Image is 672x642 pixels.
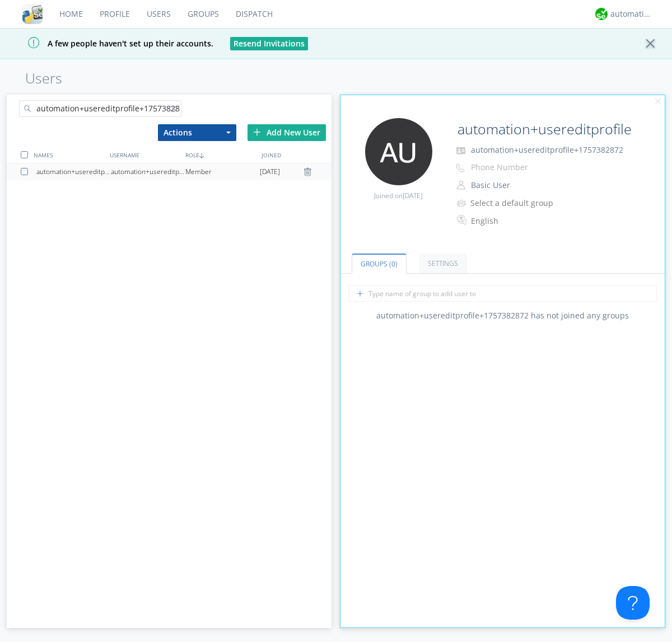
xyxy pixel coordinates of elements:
[419,254,467,273] a: Settings
[248,124,326,141] div: Add New User
[183,147,258,163] div: ROLE
[595,8,608,20] img: d2d01cd9b4174d08988066c6d424eccd
[158,124,236,141] button: Actions
[654,98,662,106] img: cancel.svg
[352,254,407,274] a: Groups (0)
[365,118,432,185] img: 373638.png
[22,4,43,24] img: cddb5a64eb264b2086981ab96f4c1ba7
[348,285,657,302] input: Type name of group to add user to
[471,144,623,155] span: automation+usereditprofile+1757382872
[610,8,652,20] div: automation+atlas
[31,147,106,163] div: NAMES
[457,181,465,190] img: person-outline.svg
[457,213,468,227] img: In groups with Translation enabled, this user's messages will be automatically translated to and ...
[457,195,468,210] img: icon-alert-users-thin-outline.svg
[259,147,334,163] div: JOINED
[260,163,280,180] span: [DATE]
[107,147,183,163] div: USERNAME
[19,100,181,117] input: Search users
[111,163,185,180] div: automation+usereditprofile+1757382872
[7,163,332,180] a: automation+usereditprofile+1757382872automation+usereditprofile+1757382872Member[DATE]
[403,191,423,200] span: [DATE]
[453,118,634,140] input: Name
[374,191,423,200] span: Joined on
[467,177,579,193] button: Basic User
[470,198,564,209] div: Select a default group
[8,38,213,49] span: A few people haven't set up their accounts.
[185,163,260,180] div: Member
[36,163,111,180] div: automation+usereditprofile+1757382872
[471,215,564,227] div: English
[456,163,465,172] img: phone-outline.svg
[616,586,650,620] iframe: Toggle Customer Support
[230,37,308,50] button: Resend Invitations
[340,310,665,321] div: automation+usereditprofile+1757382872 has not joined any groups
[253,128,261,136] img: plus.svg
